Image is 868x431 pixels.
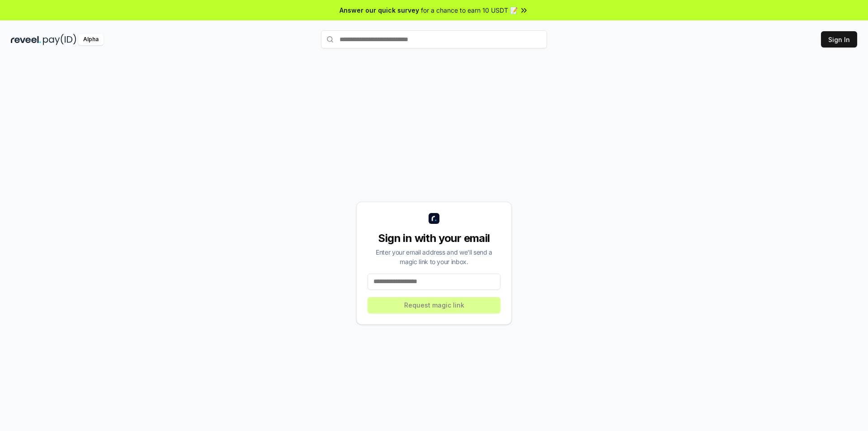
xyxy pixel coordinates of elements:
[78,34,104,45] div: Alpha
[11,34,41,45] img: reveel_dark
[421,5,518,15] span: for a chance to earn 10 USDT 📝
[340,5,419,15] span: Answer our quick survey
[368,231,500,246] div: Sign in with your email
[429,213,439,224] img: logo_small
[821,31,857,47] button: Sign In
[43,34,76,45] img: pay_id
[368,247,500,266] div: Enter your email address and we’ll send a magic link to your inbox.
